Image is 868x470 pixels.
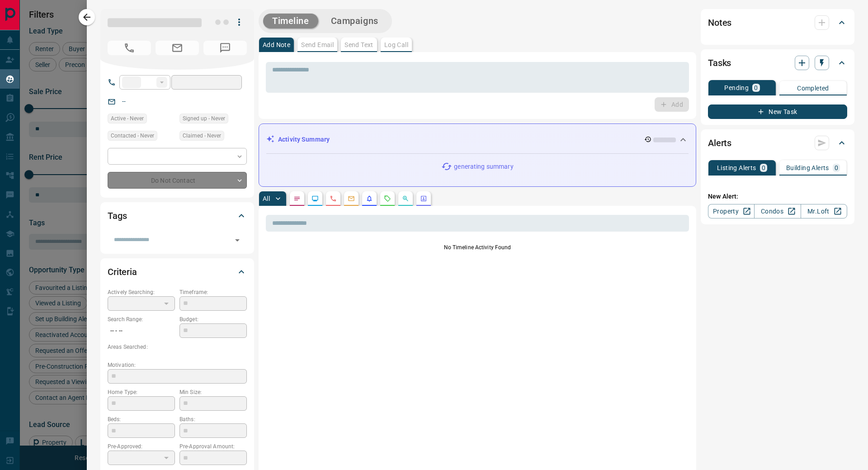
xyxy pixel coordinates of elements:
h2: Alerts [708,136,731,150]
p: Timeframe: [179,288,247,296]
p: Listing Alerts [717,165,756,171]
p: Completed [797,85,829,91]
p: Pre-Approved: [108,442,175,451]
svg: Calls [330,195,337,202]
a: Mr.Loft [801,204,847,218]
p: Beds: [108,415,175,423]
p: 0 [762,165,765,171]
p: Search Range: [108,315,175,323]
p: -- - -- [108,323,175,338]
h2: Tasks [708,56,731,70]
p: 0 [754,85,758,91]
svg: Lead Browsing Activity [311,195,319,202]
p: No Timeline Activity Found [266,243,689,252]
p: 0 [835,165,838,171]
div: Criteria [108,261,247,283]
p: Add Note [263,42,290,48]
svg: Requests [384,195,391,202]
svg: Notes [293,195,301,202]
div: Do Not Contact [108,172,247,189]
a: -- [122,98,126,105]
h2: Criteria [108,265,137,279]
div: Tasks [708,52,847,74]
a: Condos [754,204,801,218]
p: Home Type: [108,388,175,396]
h2: Notes [708,15,731,30]
p: Min Size: [179,388,247,396]
p: New Alert: [708,192,847,201]
span: No Number [203,41,247,55]
span: No Number [108,41,151,55]
p: Activity Summary [278,135,330,144]
div: Activity Summary [266,131,689,148]
p: Actively Searching: [108,288,175,296]
span: Active - Never [111,114,144,123]
span: Claimed - Never [183,131,221,140]
p: generating summary [454,162,513,171]
div: Alerts [708,132,847,154]
p: Baths: [179,415,247,423]
button: Timeline [263,14,318,28]
h2: Tags [108,209,127,223]
div: Notes [708,12,847,33]
p: Motivation: [108,361,247,369]
div: Tags [108,205,247,227]
button: New Task [708,104,847,119]
p: Pre-Approval Amount: [179,442,247,451]
p: All [263,195,270,202]
a: Property [708,204,755,218]
p: Pending [724,85,749,91]
svg: Opportunities [402,195,409,202]
span: No Email [156,41,199,55]
button: Open [231,234,244,247]
svg: Listing Alerts [366,195,373,202]
svg: Agent Actions [420,195,427,202]
span: Contacted - Never [111,131,154,140]
p: Areas Searched: [108,343,247,351]
button: Campaigns [322,14,387,28]
p: Building Alerts [786,165,829,171]
svg: Emails [348,195,355,202]
span: Signed up - Never [183,114,225,123]
p: Budget: [179,315,247,323]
